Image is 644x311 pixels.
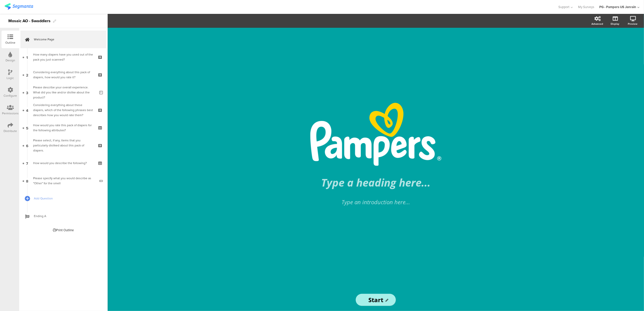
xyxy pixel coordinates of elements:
div: How many diapers have you used out of the pack you just scanned? [33,52,93,62]
span: 4 [26,107,28,113]
input: Start [356,294,396,306]
div: Considering everything about these diapers, which of the following phrases best describes how you... [33,102,93,118]
div: Considering everything about this pack of diapers, how would you rate it? [33,70,93,80]
a: Welcome Page [20,31,106,48]
a: 2 Considering everything about this pack of diapers, how would you rate it? [20,66,106,84]
span: 5 [26,125,28,131]
div: Advanced [591,22,603,26]
div: Print Outline [53,228,74,232]
div: Design [6,58,15,63]
div: Please specify what you would describe as "Other" for the smell [33,176,96,186]
a: 5 How would you rate this pack of diapers for the following attributes? [20,119,106,137]
div: How would you describe the following? [33,161,93,166]
span: Welcome Page [34,37,99,42]
span: 2 [26,72,28,77]
span: 3 [26,90,28,95]
img: segmanta logo [5,3,33,10]
div: Display [611,22,619,26]
div: Type a heading here... [282,175,469,190]
div: Permissions [2,111,19,116]
a: Ending A [20,207,106,225]
div: How would you rate this pack of diapers for the following attributes? [33,123,93,133]
span: 8 [26,178,28,184]
div: Preview [628,22,637,26]
div: Logic [7,76,14,80]
span: 6 [26,143,28,148]
span: 7 [26,160,28,166]
div: Please select, if any, items that you particularly disliked about this pack of diapers. [33,138,93,153]
div: Outline [5,40,15,45]
span: Add Question [34,196,99,201]
a: 8 Please specify what you would describe as "Other" for the smell [20,172,106,190]
div: Please describe your overall experience. What did you like and/or dislike about the product? [33,85,96,100]
div: Configure [4,93,17,98]
span: Ending A [34,214,99,219]
div: Distribute [4,129,17,133]
a: 4 Considering everything about these diapers, which of the following phrases best describes how y... [20,101,106,119]
span: Support [559,5,570,9]
a: 6 Please select, if any, items that you particularly disliked about this pack of diapers. [20,137,106,154]
a: 1 How many diapers have you used out of the pack you just scanned? [20,48,106,66]
div: Mosaic AO - Swaddlers [8,17,51,25]
span: 1 [27,54,28,60]
div: PG - Pampers US Janrain [599,5,636,9]
a: 3 Please describe your overall experience. What did you like and/or dislike about the product? [20,84,106,101]
div: Type an introduction here... [288,198,464,206]
a: 7 How would you describe the following? [20,154,106,172]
